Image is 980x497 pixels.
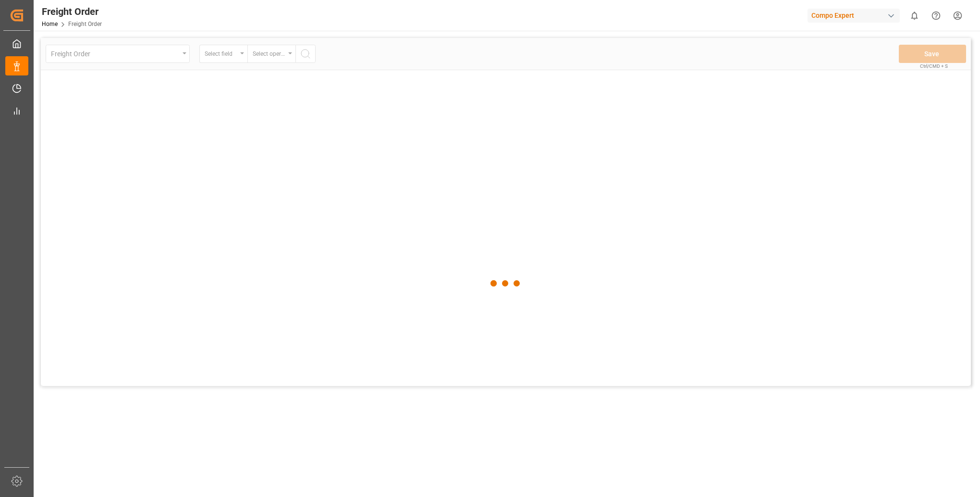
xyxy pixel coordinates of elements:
button: Compo Expert [808,6,904,25]
a: Home [42,21,58,27]
button: show 0 new notifications [904,5,925,26]
div: Compo Expert [808,9,900,23]
button: Help Center [925,5,947,26]
div: Freight Order [42,4,102,19]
